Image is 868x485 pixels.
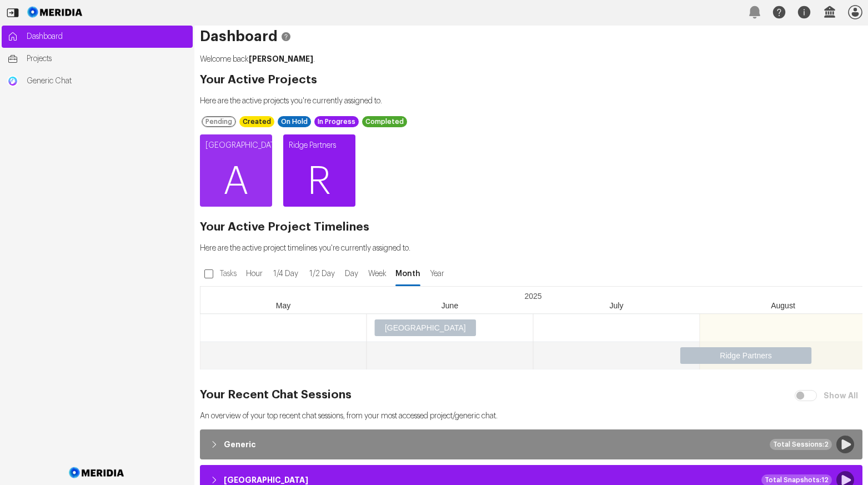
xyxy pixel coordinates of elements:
[307,268,337,279] span: 1/2 Day
[427,268,447,279] span: Year
[249,55,313,63] strong: [PERSON_NAME]
[67,461,127,485] img: Meridia Logo
[7,76,18,87] img: Generic Chat
[821,386,862,406] label: Show All
[343,268,360,279] span: Day
[2,48,193,70] a: Projects
[200,389,862,401] h2: Your Recent Chat Sessions
[244,268,265,279] span: Hour
[394,268,422,279] span: Month
[239,116,274,127] div: Created
[200,96,862,107] p: Here are the active projects you're currently assigned to.
[365,268,389,279] span: Week
[200,31,862,42] h1: Dashboard
[27,76,187,87] span: Generic Chat
[200,222,862,233] h2: Your Active Project Timelines
[27,53,187,64] span: Projects
[283,134,355,207] a: Ridge PartnersR
[200,134,272,207] a: [GEOGRAPHIC_DATA]A
[362,116,407,127] div: Completed
[314,116,359,127] div: In Progress
[200,411,862,422] p: An overview of your top recent chat sessions, from your most accessed project/generic chat.
[200,148,272,215] span: A
[200,53,862,65] p: Welcome back .
[203,432,860,457] button: GenericTotal Sessions:2
[283,148,355,215] span: R
[270,268,301,279] span: 1/4 Day
[200,74,862,86] h2: Your Active Projects
[770,439,832,450] div: Total Sessions: 2
[218,264,241,284] label: Tasks
[27,31,187,42] span: Dashboard
[2,70,193,92] a: Generic ChatGeneric Chat
[2,26,193,48] a: Dashboard
[278,116,311,127] div: On Hold
[202,116,236,127] div: Pending
[200,243,862,254] p: Here are the active project timelines you're currently assigned to.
